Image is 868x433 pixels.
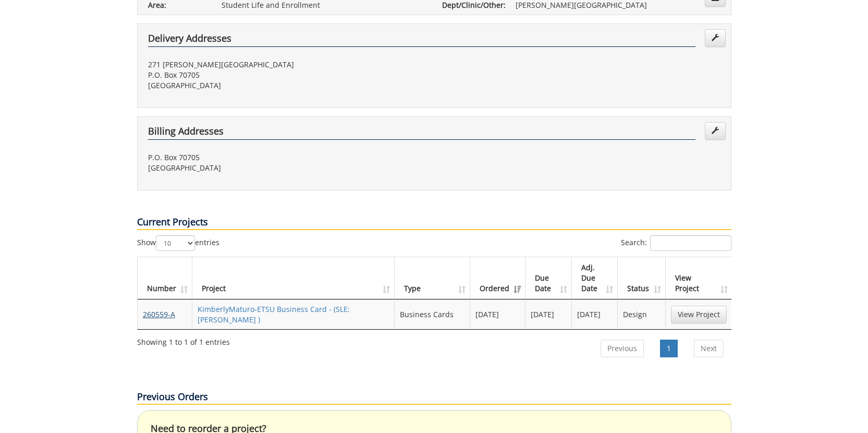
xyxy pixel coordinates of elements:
[156,235,195,251] select: Showentries
[666,257,732,299] th: View Project: activate to sort column ascending
[192,257,395,299] th: Project: activate to sort column ascending
[148,33,695,47] h4: Delivery Addresses
[148,152,426,163] p: P.O. Box 70705
[148,163,426,173] p: [GEOGRAPHIC_DATA]
[705,122,726,140] a: Edit Addresses
[470,257,525,299] th: Ordered: activate to sort column ascending
[525,257,572,299] th: Due Date: activate to sort column ascending
[148,126,695,140] h4: Billing Addresses
[395,299,470,329] td: Business Cards
[198,304,350,324] a: KimberlyMaturo-ETSU Business Card - (SLE: [PERSON_NAME] )
[137,390,731,405] p: Previous Orders
[572,257,618,299] th: Adj. Due Date: activate to sort column ascending
[650,235,731,251] input: Search:
[705,29,726,47] a: Edit Addresses
[143,309,175,319] a: 260559-A
[601,340,644,357] a: Previous
[138,257,192,299] th: Number: activate to sort column ascending
[618,299,665,329] td: Design
[395,257,470,299] th: Type: activate to sort column ascending
[525,299,572,329] td: [DATE]
[621,235,731,251] label: Search:
[148,80,426,91] p: [GEOGRAPHIC_DATA]
[694,340,724,357] a: Next
[148,70,426,80] p: P.O. Box 70705
[671,306,727,323] a: View Project
[137,235,219,251] label: Show entries
[572,299,618,329] td: [DATE]
[470,299,525,329] td: [DATE]
[137,215,731,230] p: Current Projects
[660,340,678,357] a: 1
[137,333,230,347] div: Showing 1 to 1 of 1 entries
[148,59,426,70] p: 271 [PERSON_NAME][GEOGRAPHIC_DATA]
[618,257,665,299] th: Status: activate to sort column ascending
